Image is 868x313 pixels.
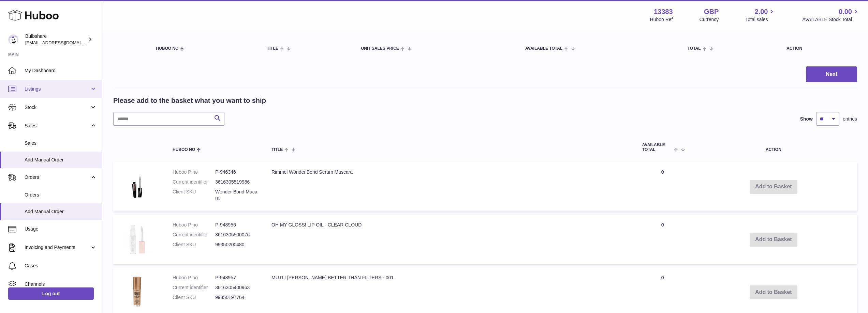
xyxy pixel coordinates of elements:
a: Log out [8,287,94,300]
span: Add Manual Order [25,157,97,163]
span: Sales [25,140,97,146]
span: Total sales [745,16,776,23]
a: 0.00 AVAILABLE Stock Total [802,7,860,23]
span: Sales [25,123,90,129]
dt: Huboo P no [173,222,215,228]
span: 2.00 [755,7,768,16]
span: 0.00 [839,7,852,16]
span: Add Manual Order [25,208,97,215]
dd: P-948956 [215,222,258,228]
span: Cases [25,263,97,269]
dt: Client SKU [173,189,215,202]
dt: Client SKU [173,294,215,301]
img: MUTLI TASKER BETTER THAN FILTERS - 001 [120,275,154,309]
dd: P-948957 [215,275,258,281]
a: 2.00 Total sales [745,7,776,23]
div: Bulbshare [25,33,87,46]
span: Usage [25,226,97,232]
td: OH MY GLOSS! LIP OIL - CLEAR CLOUD [265,215,635,264]
span: My Dashboard [25,67,97,74]
img: OH MY GLOSS! LIP OIL - CLEAR CLOUD [120,222,154,256]
dt: Current identifier [173,232,215,238]
img: Rimmel Wonder'Bond Serum Mascara [120,169,154,203]
dt: Current identifier [173,284,215,291]
span: Orders [25,174,90,181]
span: Unit Sales Price [361,46,399,51]
span: Stock [25,104,90,111]
td: 0 [635,215,690,264]
div: Huboo Ref [650,16,673,23]
dt: Huboo P no [173,275,215,281]
span: Title [271,147,283,152]
dd: 99350197764 [215,294,258,301]
button: Next [806,66,857,82]
span: AVAILABLE Total [525,46,562,51]
dd: 3616305400963 [215,284,258,291]
dd: 3616305519986 [215,179,258,185]
span: Invoicing and Payments [25,244,90,251]
img: rimmellive@bulbshare.com [8,34,18,45]
span: Total [688,46,701,51]
dd: 99350200480 [215,241,258,248]
strong: 13383 [654,7,673,16]
th: Action [690,136,857,158]
span: Huboo no [156,46,178,51]
dd: P-946346 [215,169,258,175]
span: [EMAIL_ADDRESS][DOMAIN_NAME] [25,40,100,45]
td: 0 [635,162,690,212]
span: Listings [25,86,90,92]
span: Orders [25,192,97,198]
span: AVAILABLE Total [642,143,673,152]
strong: GBP [704,7,719,16]
dt: Client SKU [173,241,215,248]
td: Rimmel Wonder'Bond Serum Mascara [265,162,635,212]
span: Channels [25,281,97,287]
dd: 3616305500076 [215,232,258,238]
span: Title [267,46,278,51]
dt: Current identifier [173,179,215,185]
dt: Huboo P no [173,169,215,175]
span: entries [843,116,857,122]
span: Huboo no [173,147,195,152]
label: Show [800,116,813,122]
dd: Wonder Bond Macara [215,189,258,202]
h2: Please add to the basket what you want to ship [113,96,266,105]
span: AVAILABLE Stock Total [802,16,860,23]
div: Action [786,46,850,51]
div: Currency [700,16,719,23]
